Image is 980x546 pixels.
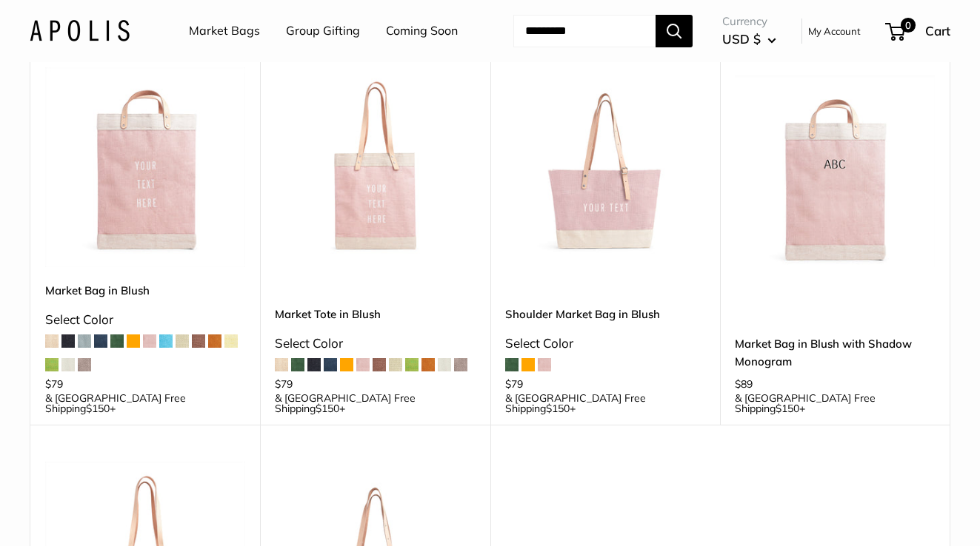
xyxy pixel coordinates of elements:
button: Search [656,15,693,47]
a: Shoulder Market Bag in Blush [505,306,705,323]
span: Currency [722,11,776,32]
div: Select Color [275,331,475,355]
span: & [GEOGRAPHIC_DATA] Free Shipping + [505,393,705,414]
img: Apolis [30,20,130,41]
span: Cart [925,23,950,38]
a: Group Gifting [286,20,360,42]
iframe: Sign Up via Text for Offers [12,490,159,534]
a: Market Bags [189,20,260,42]
a: My Account [808,22,861,40]
a: Coming Soon [386,20,458,42]
span: & [GEOGRAPHIC_DATA] Free Shipping + [275,393,475,414]
span: & [GEOGRAPHIC_DATA] Free Shipping + [735,393,935,414]
span: $79 [45,377,63,391]
span: USD $ [722,31,761,47]
input: Search... [513,15,656,47]
span: $150 [316,402,339,415]
a: description_Our first Blush Market BagMarket Bag in Blush [45,67,245,267]
a: Market Tote in BlushMarket Tote in Blush [275,67,475,267]
span: $79 [505,377,523,391]
img: Shoulder Market Bag in Blush [505,67,705,267]
button: USD $ [722,27,776,51]
img: Market Bag in Blush with Shadow Monogram [735,67,935,267]
a: Market Tote in Blush [275,306,475,323]
a: Market Bag in Blush with Shadow MonogramMarket Bag in Blush with Shadow Monogram [735,67,935,267]
span: $150 [546,402,570,415]
span: $150 [86,402,110,415]
a: Shoulder Market Bag in BlushShoulder Market Bag in Blush [505,67,705,267]
img: Market Tote in Blush [275,67,475,267]
a: Market Bag in Blush with Shadow Monogram [735,335,935,370]
span: $89 [735,377,753,391]
span: $150 [776,402,799,415]
span: $79 [275,377,293,391]
a: Market Bag in Blush [45,282,245,299]
span: 0 [901,18,916,33]
span: & [GEOGRAPHIC_DATA] Free Shipping + [45,393,245,414]
div: Select Color [45,308,245,331]
img: description_Our first Blush Market Bag [45,67,245,267]
div: Select Color [505,331,705,355]
a: 0 Cart [887,19,950,43]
